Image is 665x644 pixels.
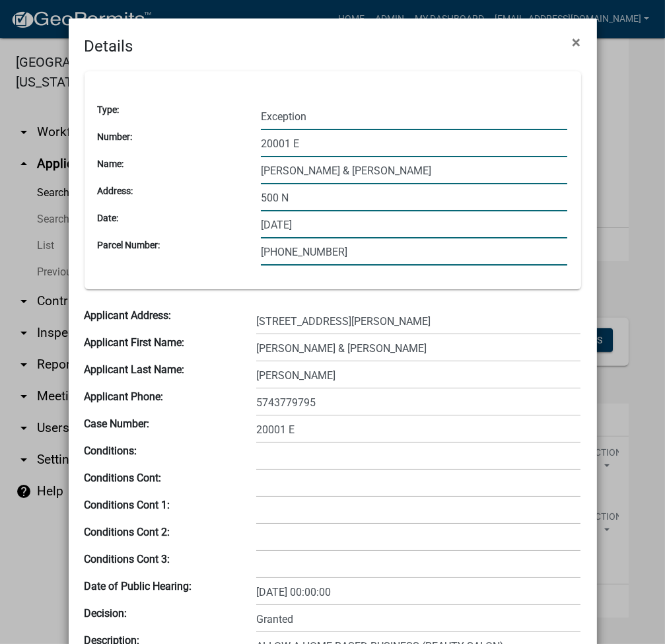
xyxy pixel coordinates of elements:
b: Conditions: [85,445,137,457]
b: Applicant First Name: [85,336,185,349]
b: Type: [98,104,120,115]
b: Applicant Address: [85,309,172,322]
b: Address: [98,186,133,196]
b: Conditions Cont 1: [85,499,170,511]
b: Case Number: [85,417,150,430]
b: Date: [98,213,119,223]
button: Close [562,24,592,61]
span: × [573,33,581,52]
b: Decision: [85,607,127,620]
b: Conditions Cont 2: [85,526,170,538]
h4: Details [85,34,133,58]
b: Applicant Phone: [85,390,164,403]
b: Applicant Last Name: [85,363,185,376]
b: Name: [98,159,124,169]
b: Conditions Cont: [85,472,162,484]
b: Parcel Number: [98,240,160,250]
b: Number: [98,131,133,142]
b: Date of Public Hearing: [85,580,192,592]
b: Conditions Cont 3: [85,553,170,565]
